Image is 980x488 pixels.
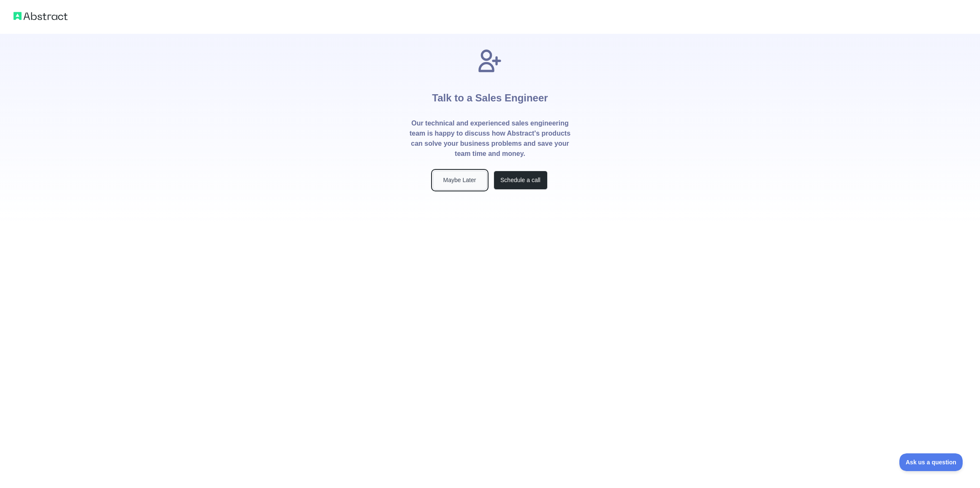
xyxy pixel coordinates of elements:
h1: Talk to a Sales Engineer [432,74,548,118]
button: Schedule a call [494,171,548,190]
iframe: Toggle Customer Support [899,453,963,471]
button: Maybe Later [433,171,487,190]
img: Abstract logo [14,10,68,22]
p: Our technical and experienced sales engineering team is happy to discuss how Abstract's products ... [409,118,571,159]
